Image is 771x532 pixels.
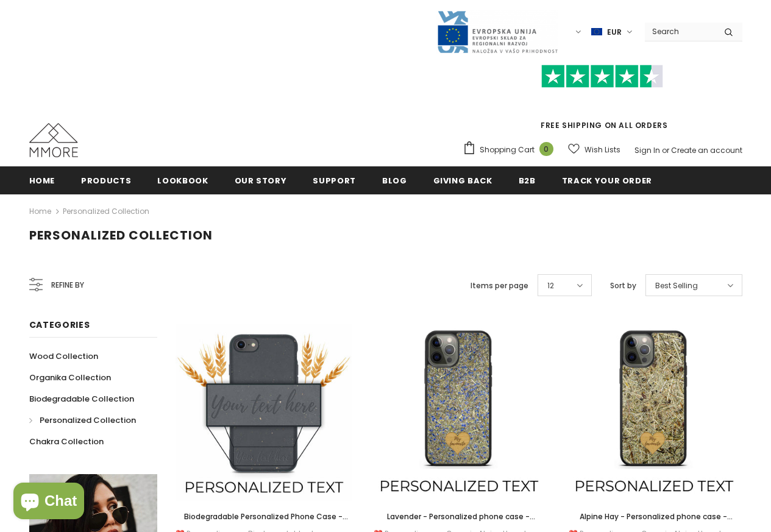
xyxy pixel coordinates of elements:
a: Personalized Collection [63,206,149,216]
span: Products [81,175,131,186]
span: B2B [519,175,536,186]
iframe: Customer reviews powered by Trustpilot [463,88,742,119]
inbox-online-store-chat: Shopify online store chat [10,483,88,522]
img: MMORE Cases [29,123,78,157]
a: Home [29,166,55,194]
a: support [313,166,356,194]
span: Our Story [235,175,287,186]
a: Organika Collection [29,367,111,388]
span: Biodegradable Collection [29,393,134,405]
span: Track your order [562,175,652,186]
span: Refine by [51,278,84,292]
input: Search Site [645,23,715,40]
label: Items per page [471,280,528,292]
a: Giving back [433,166,492,194]
a: B2B [519,166,536,194]
a: Products [81,166,131,194]
a: Our Story [235,166,287,194]
span: Categories [29,319,90,331]
span: 12 [547,280,554,292]
span: support [313,175,356,186]
img: Javni Razpis [436,10,558,54]
span: EUR [607,26,622,38]
a: Lookbook [157,166,208,194]
span: or [662,145,669,155]
span: Lookbook [157,175,208,186]
a: Shopping Cart 0 [463,141,560,159]
a: Personalized Collection [29,410,136,431]
span: Organika Collection [29,372,111,383]
a: Javni Razpis [436,26,558,37]
a: Create an account [671,145,742,155]
span: Home [29,175,55,186]
span: Chakra Collection [29,436,104,447]
a: Chakra Collection [29,431,104,452]
a: Biodegradable Collection [29,388,134,410]
a: Wood Collection [29,346,98,367]
span: Giving back [433,175,492,186]
a: Wish Lists [568,139,620,160]
a: Home [29,204,51,219]
a: Sign In [634,145,660,155]
span: Personalized Collection [40,414,136,426]
a: Alpine Hay - Personalized phone case - Personalized gift [566,510,742,523]
span: Personalized Collection [29,227,213,244]
img: Trust Pilot Stars [541,65,663,88]
a: Lavender - Personalized phone case - Personalized gift [371,510,547,523]
span: FREE SHIPPING ON ALL ORDERS [463,70,742,130]
span: Blog [382,175,407,186]
a: Biodegradable Personalized Phone Case - Black [176,510,352,523]
span: Wish Lists [584,144,620,156]
span: Shopping Cart [480,144,535,156]
label: Sort by [610,280,636,292]
span: Wood Collection [29,350,98,362]
span: 0 [539,142,553,156]
span: Best Selling [655,280,698,292]
a: Blog [382,166,407,194]
a: Track your order [562,166,652,194]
